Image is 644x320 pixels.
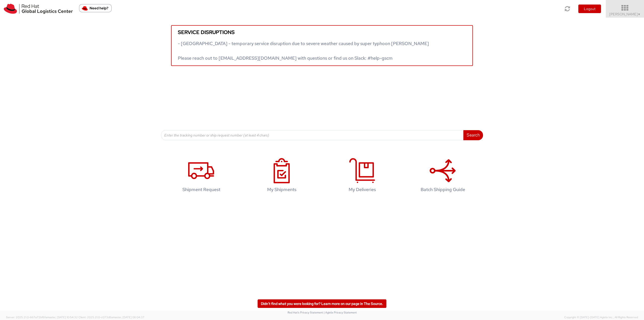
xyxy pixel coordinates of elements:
[288,311,323,314] a: Red Hat's Privacy Statement
[169,187,234,192] h4: Shipment Request
[410,187,475,192] h4: Batch Shipping Guide
[171,25,473,66] a: Service disruptions - [GEOGRAPHIC_DATA] - temporary service disruption due to severe weather caus...
[638,12,641,16] span: ▼
[113,315,144,319] span: master, [DATE] 08:04:37
[78,315,144,319] span: Client: 2025.21.0-c073d8a
[564,315,638,319] span: Copyright © [DATE]-[DATE] Agistix Inc., All Rights Reserved
[79,4,112,12] button: Need help?
[47,315,78,319] span: master, [DATE] 10:54:32
[324,311,357,314] a: | Agistix Privacy Statement
[325,153,400,200] a: My Deliveries
[463,130,483,140] button: Search
[258,299,386,308] a: Didn't find what you were looking for? Learn more on our page in The Source.
[161,130,464,140] input: Enter the tracking number or ship request number (at least 4 chars)
[249,187,314,192] h4: My Shipments
[330,187,395,192] h4: My Deliveries
[6,315,78,319] span: Server: 2025.21.0-667a72bf6fa
[609,12,641,16] span: [PERSON_NAME]
[4,4,73,14] img: rh-logistics-00dfa346123c4ec078e1.svg
[178,41,429,61] span: - [GEOGRAPHIC_DATA] - temporary service disruption due to severe weather caused by super typhoon ...
[405,153,480,200] a: Batch Shipping Guide
[244,153,319,200] a: My Shipments
[578,5,601,13] button: Logout
[164,153,239,200] a: Shipment Request
[178,29,466,35] h5: Service disruptions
